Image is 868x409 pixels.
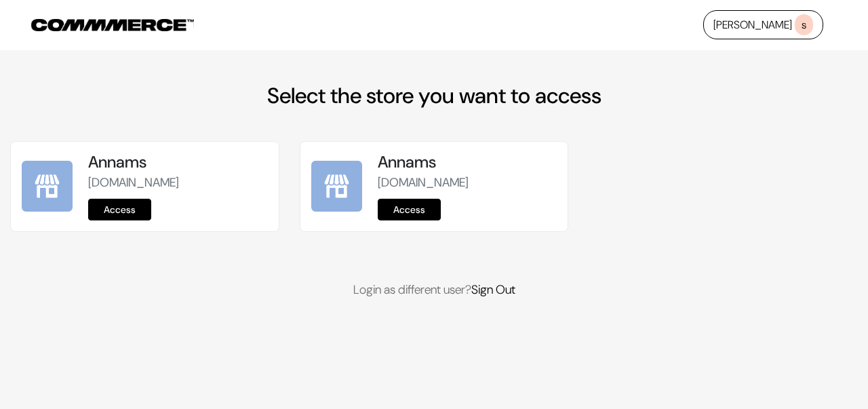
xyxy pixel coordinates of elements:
[378,174,557,192] p: [DOMAIN_NAME]
[88,199,151,220] a: Access
[471,281,515,298] a: Sign Out
[22,161,73,212] img: Annams
[31,19,194,31] img: COMMMERCE
[703,10,823,39] a: [PERSON_NAME]s
[88,174,267,192] p: [DOMAIN_NAME]
[10,281,858,299] p: Login as different user?
[88,153,267,172] h5: Annams
[10,83,858,109] h2: Select the store you want to access
[378,153,557,172] h5: Annams
[378,199,441,220] a: Access
[311,161,362,212] img: Annams
[795,14,813,35] span: s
